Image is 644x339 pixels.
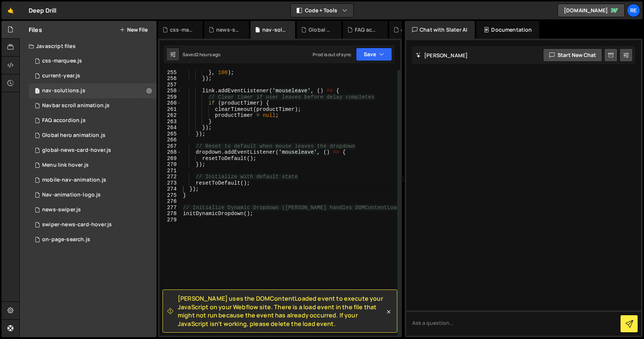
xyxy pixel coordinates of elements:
[160,168,181,174] div: 271
[160,180,181,186] div: 273
[291,4,353,17] button: Code + Tools
[29,83,157,98] div: 17275/48415.js
[42,132,105,139] div: Global hero animation.js
[29,143,157,158] div: 17275/47885.js
[170,26,194,33] div: css-marquee.js
[356,48,392,61] button: Save
[42,221,112,228] div: swiper-news-card-hover.js
[29,26,42,34] h2: Files
[29,232,157,247] div: 17275/47880.js
[160,161,181,168] div: 270
[401,26,425,33] div: current-year.js
[183,51,221,58] div: Saved
[160,198,181,205] div: 276
[42,58,82,64] div: css-marquee.js
[42,162,89,169] div: Menu link hover.js
[160,106,181,113] div: 261
[178,294,385,328] span: [PERSON_NAME] uses the DOMContentLoaded event to execute your JavaScript on your Webflow site. Th...
[42,73,80,79] div: current-year.js
[29,128,157,143] div: 17275/47886.js
[29,98,157,113] div: 17275/47957.js
[29,158,157,173] div: Menu link hover.js
[405,21,475,39] div: Chat with Slater AI
[160,100,181,106] div: 260
[42,207,81,213] div: news-swiper.js
[29,217,157,232] div: 17275/47884.js
[160,211,181,217] div: 278
[160,76,181,82] div: 256
[29,188,157,202] div: 17275/47881.js
[29,202,157,217] div: news-swiper.js
[476,21,539,39] div: Documentation
[160,192,181,199] div: 275
[35,89,40,95] span: 1
[543,48,602,62] button: Start new chat
[216,26,240,33] div: news-swiper.js
[160,131,181,137] div: 265
[160,125,181,131] div: 264
[160,119,181,125] div: 263
[355,26,379,33] div: FAQ accordion.js
[42,87,85,94] div: nav-solutions.js
[42,192,101,198] div: Nav-animation-logo.js
[160,186,181,192] div: 274
[160,70,181,76] div: 255
[160,94,181,100] div: 259
[627,4,640,17] a: Re
[313,51,351,58] div: Prod is out of sync
[558,4,625,17] a: [DOMAIN_NAME]
[29,173,157,188] div: 17275/47883.js
[160,217,181,223] div: 279
[160,156,181,162] div: 269
[160,149,181,156] div: 268
[160,205,181,211] div: 277
[42,117,86,124] div: FAQ accordion.js
[160,82,181,88] div: 257
[42,177,106,183] div: mobile-nav-animation.js
[160,137,181,143] div: 266
[29,54,157,68] div: 17275/48419.js
[29,6,57,15] div: Deep Drill
[42,102,110,109] div: Navbar scroll animation.js
[20,39,157,54] div: Javascript files
[309,26,332,33] div: Global hero animation.js
[120,27,148,33] button: New File
[416,52,468,59] h2: [PERSON_NAME]
[29,113,157,128] div: 17275/47877.js
[1,1,20,19] a: 🤙
[29,68,157,83] div: 17275/47875.js
[42,147,111,154] div: global-news-card-hover.js
[160,143,181,150] div: 267
[196,51,221,58] div: 2 hours ago
[160,88,181,94] div: 258
[160,174,181,180] div: 272
[42,236,90,243] div: on-page-search.js
[160,112,181,119] div: 262
[262,26,286,33] div: nav-solutions.js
